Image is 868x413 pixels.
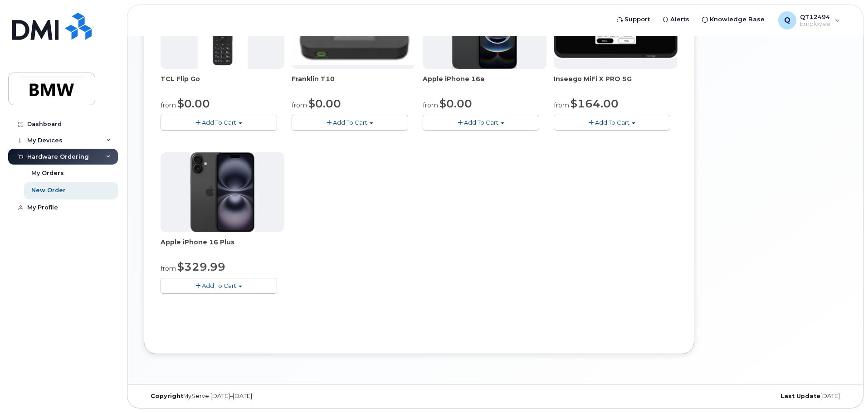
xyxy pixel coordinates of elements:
[333,119,367,126] span: Add To Cart
[144,393,378,400] div: MyServe [DATE]–[DATE]
[612,393,847,400] div: [DATE]
[595,119,629,126] span: Add To Cart
[624,15,650,24] span: Support
[610,10,656,29] a: Support
[190,152,254,232] img: iphone_16_plus.png
[177,97,210,110] span: $0.00
[161,278,277,294] button: Add To Cart
[780,393,820,399] strong: Last Update
[554,74,678,92] div: Inseego MiFi X PRO 5G
[710,15,765,24] span: Knowledge Base
[554,115,670,131] button: Add To Cart
[292,74,415,92] div: Franklin T10
[292,101,307,109] small: from
[554,101,569,109] small: from
[800,13,830,20] span: QT12494
[202,282,236,289] span: Add To Cart
[423,115,539,131] button: Add To Cart
[439,97,472,110] span: $0.00
[161,115,277,131] button: Add To Cart
[161,101,176,109] small: from
[151,393,183,399] strong: Copyright
[696,10,771,29] a: Knowledge Base
[202,119,236,126] span: Add To Cart
[772,11,846,29] div: QT12494
[292,115,408,131] button: Add To Cart
[423,101,438,109] small: from
[670,15,689,24] span: Alerts
[800,20,830,28] span: Employee
[571,97,619,110] span: $164.00
[656,10,696,29] a: Alerts
[784,15,790,26] span: Q
[423,74,546,92] div: Apple iPhone 16e
[161,238,284,256] div: Apple iPhone 16 Plus
[161,264,176,272] small: from
[464,119,498,126] span: Add To Cart
[308,97,341,110] span: $0.00
[829,374,861,406] iframe: Messenger Launcher
[161,74,284,92] div: TCL Flip Go
[177,260,225,273] span: $329.99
